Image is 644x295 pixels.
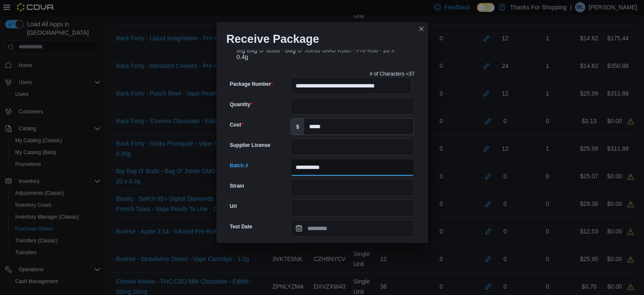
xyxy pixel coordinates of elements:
label: Cost [230,121,243,128]
label: Supplier License [230,142,271,149]
label: Test Date [230,223,252,230]
p: # of Characters = 37 [370,70,415,77]
div: Big Bag O' Buds - Bag O' Joints GMO Kush - Pre-Roll - 20 x 0.4g [227,37,418,67]
label: Batch # [230,162,248,169]
button: Closes this modal window [416,24,426,34]
label: Package Number [230,81,273,87]
label: Strain [230,183,244,189]
input: Press the down key to open a popover containing a calendar. [290,220,414,237]
input: Press the down key to open a popover containing a calendar. [290,240,414,257]
label: Url [230,203,237,210]
label: Quantity [230,101,252,108]
h1: Receive Package [227,32,319,46]
label: $ [291,118,304,135]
